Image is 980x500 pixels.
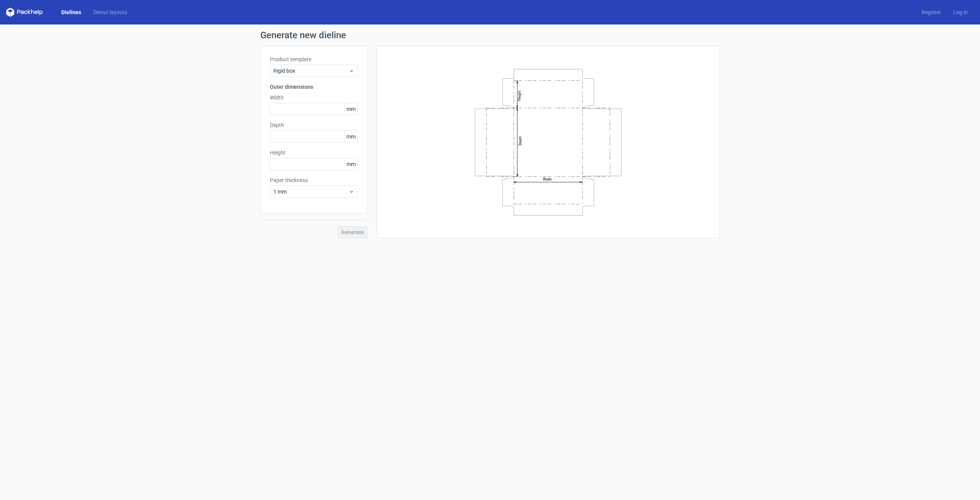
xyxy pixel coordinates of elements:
[270,121,358,129] label: Depth
[55,8,87,16] a: Dielines
[344,103,358,115] span: mm
[260,31,720,40] h1: Generate new dieline
[270,94,358,101] label: Width
[87,8,133,16] a: Diecut layouts
[915,8,947,16] a: Register
[518,136,522,145] text: Depth
[273,188,349,195] span: 1 mm
[270,83,358,91] h3: Outer dimensions
[270,149,358,156] label: Height
[543,177,552,181] text: Width
[517,90,521,101] text: Height
[344,158,358,170] span: mm
[273,67,349,75] span: Rigid box
[270,176,358,184] label: Paper thickness
[947,8,974,16] a: Log in
[344,131,358,142] span: mm
[270,55,358,63] label: Product template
